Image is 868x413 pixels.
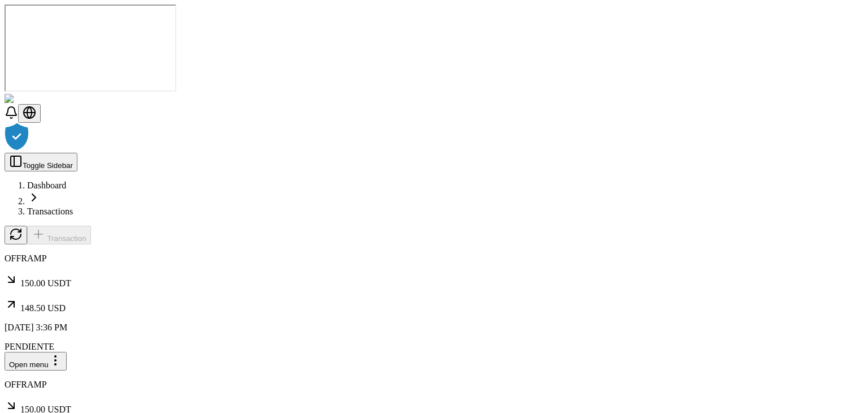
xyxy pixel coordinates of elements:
button: Transaction [27,226,91,244]
a: Dashboard [27,180,66,190]
span: Toggle Sidebar [23,161,73,170]
p: 148.50 USD [5,298,863,313]
button: Toggle Sidebar [5,153,77,171]
nav: breadcrumb [5,180,863,217]
p: 150.00 USDT [5,273,863,289]
a: Transactions [27,206,73,216]
p: OFFRAMP [5,380,863,390]
p: [DATE] 3:36 PM [5,322,863,333]
div: PENDIENTE [5,342,863,352]
p: OFFRAMP [5,253,863,264]
span: Open menu [9,360,49,369]
button: Open menu [5,352,67,371]
img: ShieldPay Logo [5,94,72,104]
span: Transaction [47,234,86,243]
